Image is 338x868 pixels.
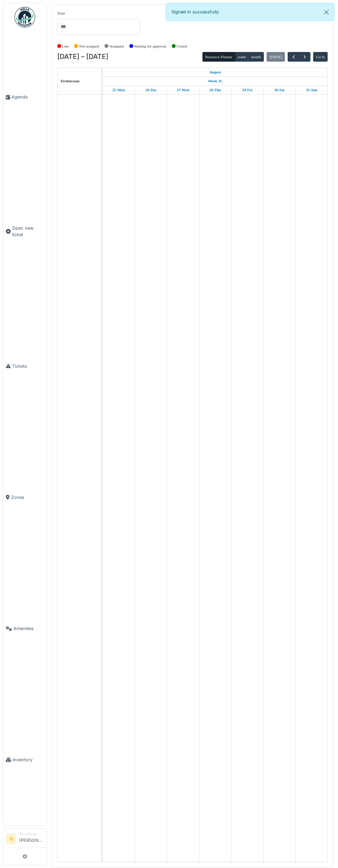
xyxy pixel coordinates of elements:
a: Agenda [3,31,47,163]
button: Go to [313,52,328,62]
label: Closed [176,43,187,49]
a: IS Technician[PERSON_NAME] [6,832,44,848]
span: Inventory [13,756,44,763]
button: Next week [299,52,310,62]
button: Close [319,3,334,21]
label: Waiting for approval [134,43,166,49]
span: Open new ticket [12,225,44,238]
a: August 28, 2025 [208,86,223,94]
label: Late [62,43,69,49]
button: Resource Planner [202,52,235,62]
button: Previous week [288,52,299,62]
a: Inventory [3,694,47,825]
li: IS [6,834,16,844]
a: August 25, 2025 [111,86,127,94]
a: Amenities [3,563,47,694]
li: [PERSON_NAME] [19,832,44,846]
div: Technician [19,832,44,837]
a: Zones [3,432,47,563]
img: Badge_color-CXgf-gQk.svg [14,7,35,28]
a: August 25, 2025 [208,68,223,76]
a: Open new ticket [3,163,47,300]
label: Not assigned [79,43,99,49]
input: All [60,22,66,32]
a: August 31, 2025 [304,86,319,94]
label: Assigned [109,43,124,49]
h2: [DATE] – [DATE] [57,53,108,61]
span: Amenities [13,625,44,632]
button: month [248,52,264,62]
span: Technicians [60,79,80,83]
a: Tickets [3,301,47,432]
span: Tickets [12,363,44,369]
a: August 29, 2025 [240,86,254,94]
a: August 30, 2025 [272,86,286,94]
span: Agenda [11,94,44,100]
a: August 26, 2025 [144,86,158,94]
button: [DATE] [267,52,285,62]
div: Signed in successfully. [166,3,335,21]
span: Zones [11,494,44,501]
label: Zone [57,10,65,16]
a: Week 35 [206,77,224,85]
button: week [235,52,249,62]
a: August 27, 2025 [175,86,191,94]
